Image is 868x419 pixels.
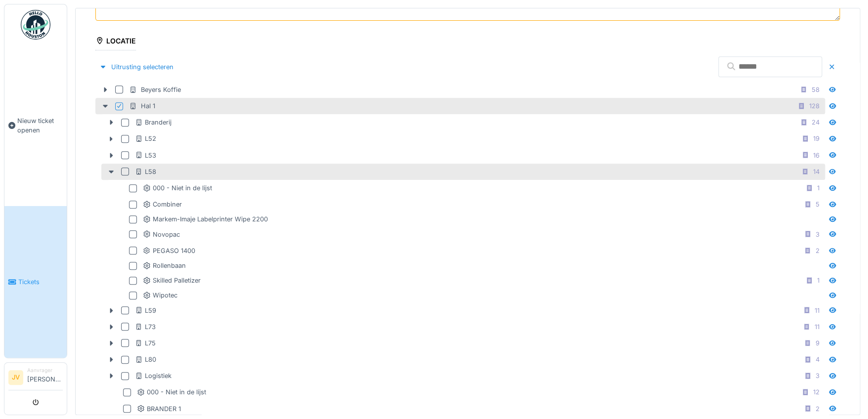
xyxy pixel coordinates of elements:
[18,277,63,287] span: Tickets
[17,116,63,135] span: Nieuw ticket openen
[817,183,820,193] div: 1
[809,101,820,111] div: 128
[135,322,156,332] div: L73
[816,338,820,348] div: 9
[135,355,156,364] div: L80
[816,200,820,209] div: 5
[8,370,23,385] li: JV
[135,118,172,127] div: Branderij
[143,291,177,300] div: Wipotec
[135,167,156,176] div: L58
[8,367,63,390] a: JV Aanvrager[PERSON_NAME]
[143,276,201,285] div: Skilled Palletizer
[137,387,206,397] div: 000 - Niet in de lijst
[813,134,820,143] div: 19
[143,214,268,224] div: Markem-Imaje Labelprinter Wipe 2200
[27,367,63,374] div: Aanvrager
[816,404,820,414] div: 2
[135,134,156,143] div: L52
[4,206,67,358] a: Tickets
[815,322,820,332] div: 11
[143,261,186,270] div: Rollenbaan
[143,200,182,209] div: Combiner
[812,118,820,127] div: 24
[135,306,156,315] div: L59
[813,151,820,160] div: 16
[816,371,820,380] div: 3
[129,85,181,94] div: Beyers Koffie
[143,230,180,239] div: Novopac
[816,355,820,364] div: 4
[135,151,156,160] div: L53
[21,10,50,40] img: Badge_color-CXgf-gQk.svg
[135,338,156,348] div: L75
[95,34,136,50] div: Locatie
[143,183,212,193] div: 000 - Niet in de lijst
[816,230,820,239] div: 3
[813,387,820,397] div: 12
[4,45,67,206] a: Nieuw ticket openen
[813,167,820,176] div: 14
[815,306,820,315] div: 11
[812,85,820,94] div: 58
[137,404,181,414] div: BRANDER 1
[816,246,820,255] div: 2
[143,246,195,255] div: PEGASO 1400
[95,60,177,74] div: Uitrusting selecteren
[129,101,155,111] div: Hal 1
[27,367,63,388] li: [PERSON_NAME]
[817,276,820,285] div: 1
[135,371,172,380] div: Logistiek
